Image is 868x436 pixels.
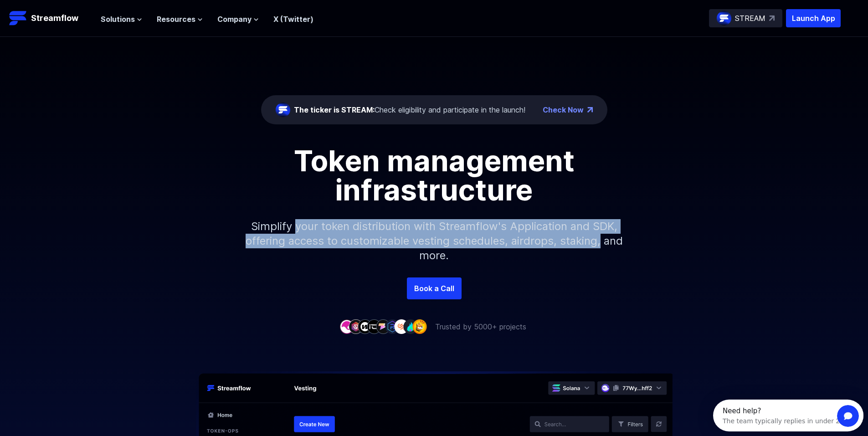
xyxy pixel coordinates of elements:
[10,8,131,15] div: Need help?
[339,319,354,333] img: company-1
[435,321,526,332] p: Trusted by 5000+ projects
[349,319,363,333] img: company-2
[394,319,409,333] img: company-7
[367,319,381,333] img: company-4
[229,146,639,205] h1: Token management infrastructure
[376,319,390,333] img: company-5
[10,15,131,25] div: The team typically replies in under 2h
[709,9,782,27] a: STREAM
[101,14,135,25] span: Solutions
[217,14,259,25] button: Company
[407,277,462,299] a: Book a Call
[735,13,765,24] p: STREAM
[31,12,78,25] p: Streamflow
[786,9,841,27] button: Launch App
[157,14,203,25] button: Resources
[385,319,400,333] img: company-6
[9,9,92,27] a: Streamflow
[358,319,372,333] img: company-3
[238,205,630,277] p: Simplify your token distribution with Streamflow's Application and SDK, offering access to custom...
[101,14,142,25] button: Solutions
[837,405,859,427] iframe: Intercom live chat
[294,105,375,114] span: The ticker is STREAM:
[4,4,158,29] div: Open Intercom Messenger
[713,400,863,431] iframe: Intercom live chat discovery launcher
[543,104,584,115] a: Check Now
[273,15,313,24] a: X (Twitter)
[276,103,290,117] img: streamflow-logo-circle.png
[717,11,731,26] img: streamflow-logo-circle.png
[769,15,775,21] img: top-right-arrow.svg
[217,14,252,25] span: Company
[294,104,525,115] div: Check eligibility and participate in the launch!
[9,9,27,27] img: Streamflow Logo
[157,14,195,25] span: Resources
[403,319,418,333] img: company-8
[587,107,593,113] img: top-right-arrow.png
[412,319,427,333] img: company-9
